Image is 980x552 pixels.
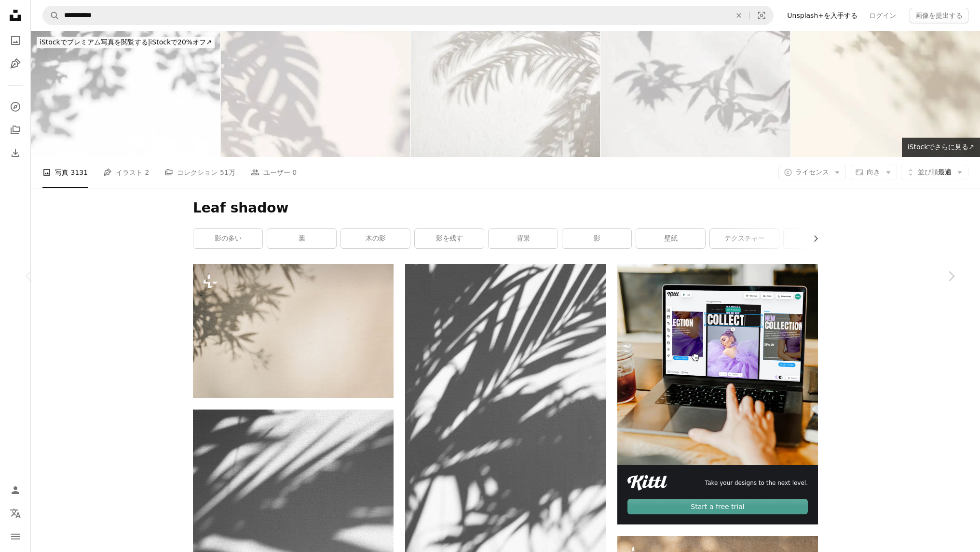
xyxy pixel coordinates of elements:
[601,31,790,157] img: 影を残す
[627,499,808,514] div: Start a free trial
[267,229,336,248] a: 葉
[850,165,897,180] button: 向き
[6,54,25,73] a: イラスト
[341,229,410,248] a: 木の影
[910,8,968,23] button: 画像を提出する
[221,31,410,157] img: 最小限の白い壁の背景に美しい柔らかいダップルドライトとモンステラの葉の影
[705,479,808,487] span: Take your designs to the next level.
[6,481,25,500] a: ログイン / 登録する
[778,165,846,180] button: ライセンス
[908,143,974,151] span: iStockでさらに見る ↗
[918,168,952,177] span: 最適
[750,6,773,25] button: ビジュアル検索
[405,410,606,419] a: ヤシの木のシルエット
[43,6,59,25] button: Unsplashで検索する
[617,264,818,465] img: file-1719664959749-d56c4ff96871image
[411,31,600,157] img: 白い漆喰の壁ストック写真の葉の影
[781,8,863,23] a: Unsplash+を入手する
[193,326,394,335] a: 雪のクローズアップ
[918,168,938,176] span: 並び順
[636,229,705,248] a: 壁紙
[37,37,215,48] div: iStockで20%オフ ↗
[784,229,853,248] a: 自然
[193,199,818,217] h1: Leaf shadow
[145,167,150,178] span: 2
[6,527,25,546] button: メニュー
[251,157,297,188] a: ユーザー 0
[867,168,880,176] span: 向き
[164,157,235,188] a: コレクション 51万
[807,229,818,248] button: リストを右にスクロールする
[193,229,262,248] a: 影の多い
[103,157,149,188] a: イラスト 2
[901,165,968,180] button: 並び順最適
[863,8,902,23] a: ログイン
[6,143,25,163] a: ダウンロード履歴
[617,264,818,524] a: Take your designs to the next level.Start a free trial
[31,31,220,157] img: 白い壁の葉の灰色の影
[6,97,25,116] a: 探す
[31,31,220,54] a: iStockでプレミアム写真を閲覧する|iStockで20%オフ↗
[6,31,25,50] a: 写真
[728,6,749,25] button: 全てクリア
[193,264,394,398] img: 雪のクローズアップ
[6,120,25,140] a: コレクション
[42,6,774,25] form: サイト内でビジュアルを探す
[710,229,779,248] a: テクスチャー
[489,229,558,248] a: 背景
[562,229,631,248] a: 影
[902,138,980,157] a: iStockでさらに見る↗
[40,38,150,46] span: iStockでプレミアム写真を閲覧する |
[922,230,980,323] a: 次へ
[220,167,235,178] span: 51万
[795,168,829,176] span: ライセンス
[6,504,25,523] button: 言語
[292,167,297,178] span: 0
[415,229,484,248] a: 影を残す
[627,475,667,491] img: file-1711049718225-ad48364186d3image
[791,31,980,157] img: 最小限のベージュの壁の背景に美しい柔らかいダップルドライトと植物の葉の影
